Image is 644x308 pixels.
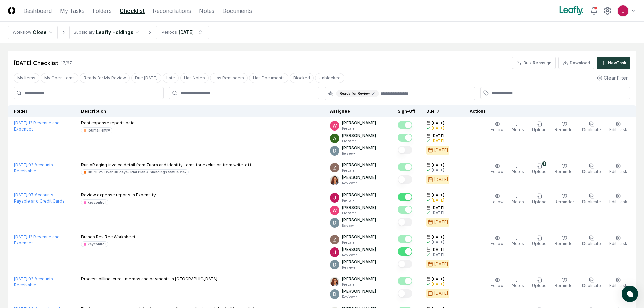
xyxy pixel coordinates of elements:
[491,169,504,174] span: Follow
[609,127,627,132] span: Edit Task
[582,241,601,246] span: Duplicate
[581,162,602,176] button: Duplicate
[553,120,575,134] button: Reminder
[330,163,339,172] img: ACg8ocKnDsamp5-SE65NkOhq35AnOBarAXdzXQ03o9g231ijNgHgyA=s96-c
[398,193,412,201] button: Mark complete
[398,235,412,243] button: Mark complete
[553,276,575,290] button: Reminder
[398,206,412,214] button: Mark complete
[14,234,60,245] a: [DATE]:12 Revenue and Expenses
[582,127,601,132] span: Duplicate
[23,7,52,15] a: Dashboard
[512,241,524,246] span: Notes
[432,210,444,215] div: [DATE]
[342,205,376,211] p: [PERSON_NAME]
[398,289,412,298] button: Mark complete
[180,73,209,83] button: Has Notes
[531,276,548,290] button: Upload
[14,192,28,197] span: [DATE] :
[342,120,376,126] p: [PERSON_NAME]
[581,234,602,248] button: Duplicate
[330,260,339,269] img: ACg8ocLeIi4Jlns6Fsr4lO0wQ1XJrFQvF4yUjbLrd1AsCAOmrfa1KQ=s96-c
[582,169,601,174] span: Duplicate
[342,282,376,287] p: Preparer
[531,234,548,248] button: Upload
[342,294,376,300] p: Reviewer
[342,174,376,181] p: [PERSON_NAME]
[330,218,339,228] img: ACg8ocLeIi4Jlns6Fsr4lO0wQ1XJrFQvF4yUjbLrd1AsCAOmrfa1KQ=s96-c
[582,199,601,204] span: Duplicate
[609,283,627,288] span: Edit Task
[342,265,376,270] p: Reviewer
[330,146,339,156] img: ACg8ocLeIi4Jlns6Fsr4lO0wQ1XJrFQvF4yUjbLrd1AsCAOmrfa1KQ=s96-c
[491,283,504,288] span: Follow
[510,120,525,134] button: Notes
[120,7,145,15] a: Checklist
[178,29,194,36] div: [DATE]
[330,193,339,203] img: ACg8ocJfBSitaon9c985KWe3swqK2kElzkAv-sHk65QWxGQz4ldowg=s96-c
[491,127,504,132] span: Follow
[156,26,209,39] button: Periods[DATE]
[330,175,339,185] img: ACg8ocLdVaUJ3SPYiWtV1SCOCLc5fH8jwZS3X49UX5Q0z8zS0ESX3Ok=s96-c
[153,7,191,15] a: Reconciliations
[162,29,177,35] div: Periods
[398,175,412,184] button: Mark complete
[81,162,251,168] p: Run AR aging invoice detail from Zuora and identify items for exclusion from write-off
[510,192,525,206] button: Notes
[81,120,135,126] p: Post expense reports paid
[622,286,638,302] button: atlas-launcher
[342,234,376,240] p: [PERSON_NAME]
[342,276,376,282] p: [PERSON_NAME]
[342,139,376,144] p: Preparer
[336,90,379,97] div: Ready for Review
[432,163,444,168] span: [DATE]
[342,288,376,294] p: [PERSON_NAME]
[531,120,548,134] button: Upload
[432,247,444,252] span: [DATE]
[553,162,575,176] button: Reminder
[249,73,288,83] button: Has Documents
[8,7,15,14] img: Logo
[398,218,412,226] button: Mark complete
[398,121,412,129] button: Mark complete
[555,241,574,246] span: Reminder
[489,162,505,176] button: Follow
[342,192,376,198] p: [PERSON_NAME]
[222,7,252,15] a: Documents
[41,73,78,83] button: My Open Items
[555,283,574,288] span: Reminder
[532,241,547,246] span: Upload
[342,217,376,223] p: [PERSON_NAME]
[342,126,376,131] p: Preparer
[432,121,444,126] span: [DATE]
[81,169,189,175] a: 08-2025 Over 90 days- Pmt Plan & Standings Status.xlsx
[13,29,31,35] div: Workflow
[608,234,629,248] button: Edit Task
[163,73,179,83] button: Late
[88,128,110,133] div: journal_entry
[8,105,76,117] th: Folder
[342,259,376,265] p: [PERSON_NAME]
[14,162,28,167] span: [DATE] :
[434,147,448,153] div: [DATE]
[93,7,112,15] a: Folders
[81,234,135,240] p: Brands Rev Rec Worksheet
[432,138,444,143] div: [DATE]
[342,168,376,173] p: Preparer
[398,146,412,154] button: Mark complete
[608,60,626,66] div: New Task
[582,283,601,288] span: Duplicate
[210,73,248,83] button: Has Reminders
[608,120,629,134] button: Edit Task
[608,192,629,206] button: Edit Task
[342,162,376,168] p: [PERSON_NAME]
[8,26,209,39] nav: breadcrumb
[330,247,339,257] img: ACg8ocJfBSitaon9c985KWe3swqK2kElzkAv-sHk65QWxGQz4ldowg=s96-c
[581,192,602,206] button: Duplicate
[330,206,339,215] img: ACg8ocIceHSWyQfagGvDoxhDyw_3B2kX-HJcUhl_gb0t8GGG-Ydwuw=s96-c
[432,205,444,210] span: [DATE]
[512,199,524,204] span: Notes
[542,161,546,166] div: 1
[491,199,504,204] span: Follow
[432,240,444,245] div: [DATE]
